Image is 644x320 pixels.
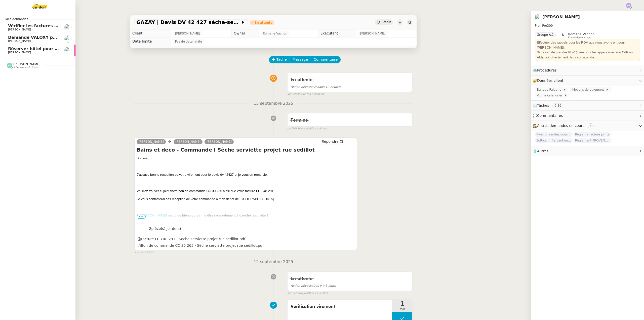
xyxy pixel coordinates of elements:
img: users%2F2TyHGbgGwwZcFhdWHiwf3arjzPD2%2Favatar%2F1545394186276.jpeg [535,14,540,20]
span: Banque Palatine [537,87,563,92]
span: 🕵️ [533,124,596,128]
div: Bon de commande CC 30 265 - Sèche serviette projet rue sedillot.pdf [137,243,264,248]
span: Commentaires [537,114,563,118]
div: Si besoin de prendre RDV (idem pour les appels avec son CdP ou AM), voir directement dans son age... [537,50,638,60]
span: Pas de date limite [175,39,202,44]
span: Procédures [537,68,557,72]
span: min [392,307,412,311]
span: Action nécessaire [291,284,317,288]
span: Tâches [537,103,549,108]
span: 🧴 [533,149,548,153]
small: [PERSON_NAME] [287,127,328,131]
span: [PERSON_NAME] [8,39,31,43]
button: Message [290,56,311,63]
span: pièce(s) jointe(s) [151,227,181,231]
small: [PERSON_NAME] [287,291,328,295]
nz-tag: 9:59 [552,103,563,108]
span: Réserver hôtel pour 4 personnes [8,46,83,51]
span: Mes demandes [2,17,31,22]
span: Moyens de paiement [572,87,606,92]
span: Bonjour, [137,156,149,160]
span: Statut [382,20,391,24]
span: dans 12 heures [291,85,340,89]
a: [PERSON_NAME] [174,139,203,144]
span: Veuillez trouver ci-joint votre bon de commande CC 30 265 ainsi que votre facture FCB 48 291. [137,189,274,193]
span: Romane Vachon [568,32,595,36]
span: il y a 4 minutes [305,92,324,96]
span: Je vous contacterai dès réception de votre commande à mon dépôt de [GEOGRAPHIC_DATA]. [137,197,275,201]
span: Plan Pro [535,24,547,27]
img: users%2FfjlNmCTkLiVoA3HQjY3GA5JXGxb2%2Favatar%2Fstarofservice_97480retdsc0392.png [64,24,71,31]
h4: Bains et deco - Commande I Sèche serviette projet rue sedillot [137,146,355,153]
td: Date limite [130,38,171,46]
span: par [287,92,292,96]
span: ••• [137,215,146,219]
span: Autres demandes en cours [537,124,584,128]
span: & [562,32,564,39]
span: J’accuse bonne reception de votre virement pour le devis dv 42427 et je vous en remercie. [137,173,268,176]
span: Données client [537,79,563,83]
span: il y a une heure [134,250,154,255]
div: ⚙️Procédures [531,65,644,75]
span: 2 [146,226,185,232]
span: GAZAY | Devis DV 42 427 sèche-serviette [136,20,240,25]
span: Fixer un rendez-vous Teams avec [PERSON_NAME] [535,132,573,137]
div: 🔐Données client [531,76,644,86]
a: [PERSON_NAME] [205,139,234,144]
span: Message [293,57,308,62]
nz-tag: Groupe A.1 [535,32,556,37]
span: Action nécessaire [291,85,317,89]
img: svg [7,63,12,68]
span: 1 [392,301,412,307]
span: Commentaire [314,57,338,62]
td: Exécutant [318,29,356,38]
app-user-label: Knowledge manager [568,32,595,39]
img: users%2FgeBNsgrICCWBxRbiuqfStKJvnT43%2Favatar%2F643e594d886881602413a30f_1666712378186.jpeg [64,47,71,54]
span: [PERSON_NAME] [8,28,31,31]
div: ⏲️Tâches 9:59 [531,101,644,111]
span: Demande VALOXY pour Pennylane - Montants importants sans justificatifs [8,35,177,40]
div: 🕵️Autres demandes en cours 4 [531,121,644,131]
span: il y a 3 jours [312,127,328,131]
span: Romane Vachon [263,31,287,36]
span: En attente [291,276,312,281]
span: Terminé [291,118,308,123]
a: [PERSON_NAME] [542,15,580,19]
span: [PERSON_NAME] [360,31,385,36]
small: Romane V. [287,92,324,96]
span: [PERSON_NAME] [13,62,41,66]
span: 💬 [533,114,565,118]
span: par [287,291,292,295]
img: svg [626,3,631,8]
td: Client [130,29,171,38]
span: Softica : intervention pose caissons [535,138,573,143]
span: 🔐 [533,78,566,84]
span: Régler la facture jointe [574,132,611,137]
span: il y a 6 jours [312,291,328,295]
span: par [287,127,292,131]
div: 🧴Autres [531,146,644,156]
td: Owner [232,29,259,38]
span: il y a 3 jours [291,284,336,288]
div: Effectuer des rappels pour les RDV que nous avons prit pour [PERSON_NAME]. [537,40,638,50]
button: Commentaire [311,56,341,63]
div: Facture FCB 48 291 - Sèche serviette projet rue sedillot.pdf [137,236,245,242]
div: 💬Commentaires [531,111,644,121]
span: Autres [537,149,548,153]
button: Répondre [320,139,345,144]
span: @[PERSON_NAME] [137,214,167,217]
span: 300 [547,24,553,27]
span: 3 demandes en cours [13,66,38,69]
span: Vérifier les factures Excel [8,23,66,28]
button: Tâche [269,56,290,63]
span: [PERSON_NAME] [175,31,200,36]
div: En attente [255,21,272,24]
span: Knowledge manager [568,36,592,39]
span: Règlement PROVENCE RUGBY [574,138,611,143]
span: Répondre [322,139,339,144]
span: ⚙️ [533,67,559,73]
img: users%2FfjlNmCTkLiVoA3HQjY3GA5JXGxb2%2Favatar%2Fstarofservice_97480retdsc0392.png [64,35,71,43]
a: [PERSON_NAME] [137,139,166,144]
span: ⏲️ [533,103,568,108]
span: Vérification virement [291,303,389,310]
